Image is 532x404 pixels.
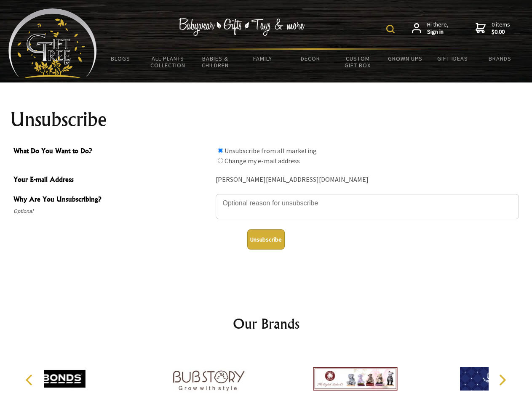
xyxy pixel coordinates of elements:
label: Change my e-mail address [225,157,300,165]
img: product search [386,25,395,33]
span: Optional [13,206,211,216]
span: What Do You Want to Do? [13,146,211,158]
label: Unsubscribe from all marketing [225,146,317,155]
a: Custom Gift Box [334,50,382,74]
span: 0 items [492,21,510,36]
button: Previous [21,371,40,389]
button: Unsubscribe [247,229,285,250]
a: Babies & Children [192,50,239,74]
input: What Do You Want to Do? [218,148,223,153]
a: BLOGS [97,50,144,67]
strong: $0.00 [492,28,510,36]
a: Grown Ups [381,50,429,67]
input: What Do You Want to Do? [218,158,223,163]
a: Gift Ideas [429,50,476,67]
a: Brands [476,50,524,67]
button: Next [493,371,511,389]
span: Hi there, [427,21,449,36]
span: Why Are You Unsubscribing? [13,194,211,206]
span: Your E-mail Address [13,174,211,186]
a: Decor [286,50,334,67]
h1: Unsubscribe [10,109,522,130]
a: All Plants Collection [144,50,192,74]
strong: Sign in [427,28,449,36]
textarea: Why Are You Unsubscribing? [216,194,519,219]
img: Babyware - Gifts - Toys and more... [8,8,97,78]
h2: Our Brands [17,314,516,334]
img: Babywear - Gifts - Toys & more [179,18,305,36]
a: 0 items$0.00 [476,21,510,36]
a: Family [239,50,287,67]
div: [PERSON_NAME][EMAIL_ADDRESS][DOMAIN_NAME] [216,173,519,186]
a: Hi there,Sign in [412,21,449,36]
